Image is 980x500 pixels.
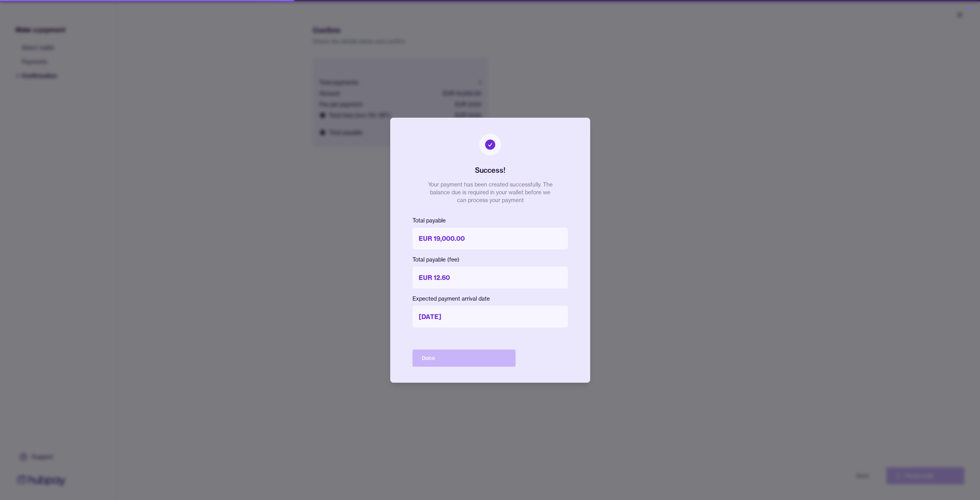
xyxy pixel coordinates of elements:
p: [DATE] [412,306,568,328]
p: EUR 12.60 [412,267,568,289]
p: EUR 19,000.00 [412,228,568,249]
h2: Success! [475,165,505,176]
p: Total payable [412,217,568,224]
p: Expected payment arrival date [412,295,568,303]
p: Your payment has been created successfully. The balance due is required in your wallet before we ... [428,181,553,204]
p: Total payable (fee) [412,256,568,263]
